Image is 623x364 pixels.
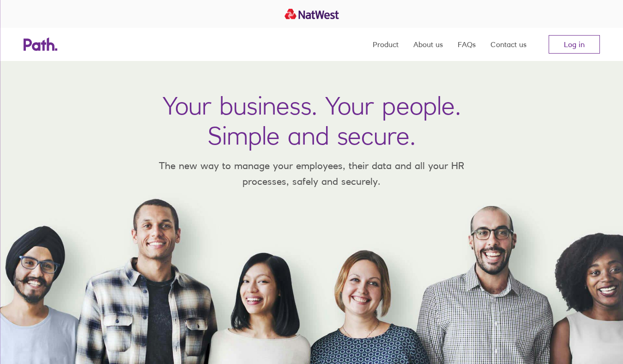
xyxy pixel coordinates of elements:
[549,35,600,54] a: Log in
[373,28,399,61] a: Product
[145,158,478,189] p: The new way to manage your employees, their data and all your HR processes, safely and securely.
[163,91,461,151] h1: Your business. Your people. Simple and secure.
[413,28,443,61] a: About us
[490,28,526,61] a: Contact us
[458,28,476,61] a: FAQs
